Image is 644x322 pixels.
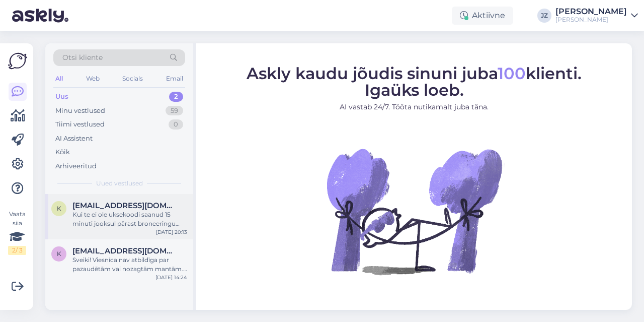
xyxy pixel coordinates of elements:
[324,120,505,302] img: No Chat active
[8,51,27,71] img: Askly Logo
[164,72,185,85] div: Email
[8,246,26,255] div: 2 / 3
[57,250,61,257] span: k
[537,9,551,23] div: JZ
[55,106,105,116] div: Minu vestlused
[8,210,26,255] div: Vaata siia
[498,63,526,83] span: 100
[120,72,145,85] div: Socials
[55,147,70,157] div: Kõik
[72,255,187,274] div: Sveiki! Viesnīca nav atbildīga par pazaudētām vai nozagtām mantām. Atrastās mantas tiek glabātas ...
[72,246,177,255] span: krists.spruksts@gmail.com
[55,161,97,171] div: Arhiveeritud
[156,228,187,236] div: [DATE] 20:13
[57,205,61,212] span: k
[72,210,187,228] div: Kui te ei ole uksekoodi saanud 15 minuti jooksul pärast broneeringu tegemist, võtke meiega ühendu...
[55,92,68,102] div: Uus
[72,201,177,210] span: kuul.morten@gmail.com
[555,16,627,24] div: [PERSON_NAME]
[62,52,103,63] span: Otsi kliente
[555,8,638,24] a: [PERSON_NAME][PERSON_NAME]
[169,92,183,102] div: 2
[55,134,93,144] div: AI Assistent
[55,119,105,130] div: Tiimi vestlused
[247,63,582,100] span: Askly kaudu jõudis sinuni juba klienti. Igaüks loeb.
[96,179,143,188] span: Uued vestlused
[169,119,183,130] div: 0
[84,72,102,85] div: Web
[452,7,513,25] div: Aktiivne
[555,8,627,16] div: [PERSON_NAME]
[155,274,187,281] div: [DATE] 14:24
[53,72,65,85] div: All
[166,106,183,116] div: 59
[247,102,582,112] p: AI vastab 24/7. Tööta nutikamalt juba täna.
